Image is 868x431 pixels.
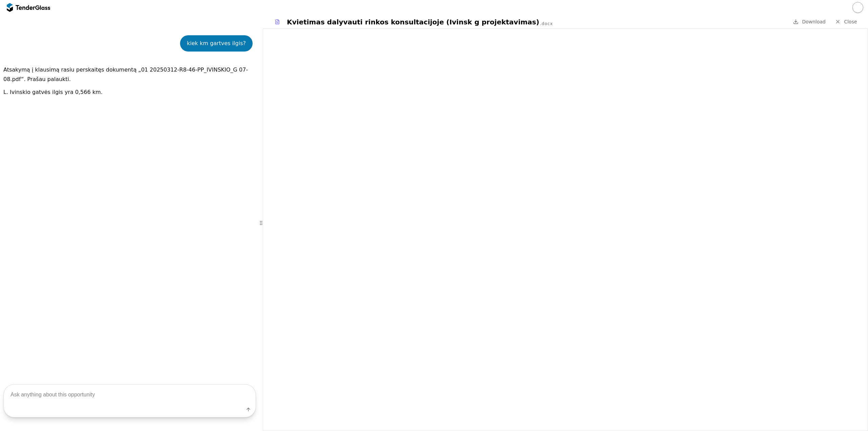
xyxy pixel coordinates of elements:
[831,18,861,26] a: Close
[187,39,246,48] div: kiek km gartves ilgis?
[287,17,539,27] div: Kvietimas dalyvauti rinkos konsultacijoje (Ivinsk g projektavimas)
[540,21,553,27] div: .docx
[3,87,256,97] p: L. Ivinskio gatvės ilgis yra 0,566 km.
[3,65,256,84] p: Atsakymą į klausimą rasiu perskaitęs dokumentą „01 20250312-R8-46-PP_IVINSKIO_G 07-08.pdf“. Praša...
[802,19,826,24] span: Download
[791,18,828,26] a: Download
[844,19,857,24] span: Close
